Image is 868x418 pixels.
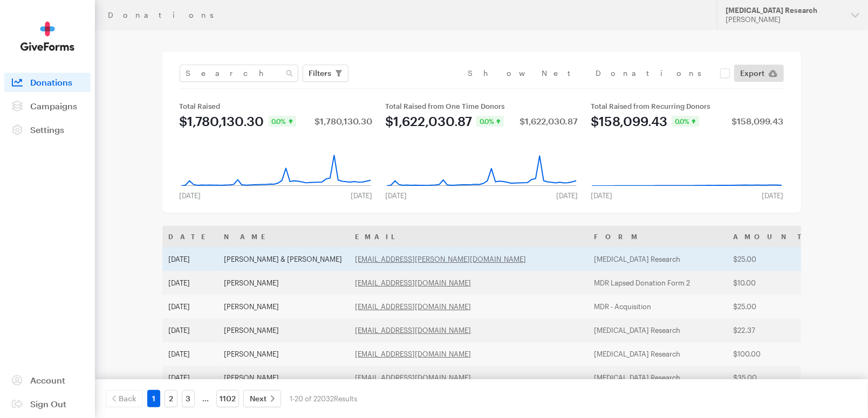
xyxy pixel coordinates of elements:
div: [MEDICAL_DATA] Research [726,6,843,15]
td: [MEDICAL_DATA] Research [588,247,727,271]
a: 1102 [216,390,239,407]
td: MDR - Acquisition [588,295,727,318]
td: [PERSON_NAME] [218,318,349,342]
span: Next [250,392,266,405]
td: [MEDICAL_DATA] Research [588,342,727,366]
div: [DATE] [755,191,790,200]
td: $22.37 [727,318,815,342]
a: Campaigns [4,96,91,116]
div: Total Raised from Recurring Donors [591,102,783,110]
td: $25.00 [727,247,815,271]
a: [EMAIL_ADDRESS][DOMAIN_NAME] [356,373,471,382]
div: $1,780,130.30 [315,117,372,126]
td: [DATE] [162,295,218,318]
td: [DATE] [162,271,218,295]
div: [DATE] [550,191,584,200]
td: $10.00 [727,271,815,295]
td: [PERSON_NAME] [218,366,349,389]
td: [DATE] [162,366,218,389]
img: GiveForms [20,22,74,51]
a: [EMAIL_ADDRESS][PERSON_NAME][DOMAIN_NAME] [356,255,527,263]
div: $158,099.43 [732,117,783,126]
a: [EMAIL_ADDRESS][DOMAIN_NAME] [356,326,471,335]
span: Sign Out [30,399,66,409]
div: 0.0% [269,116,296,127]
span: Filters [309,67,332,80]
a: [EMAIL_ADDRESS][DOMAIN_NAME] [356,278,471,287]
div: [DATE] [344,191,379,200]
a: Donations [4,73,91,92]
div: $158,099.43 [591,115,667,128]
th: Date [162,226,218,247]
td: [PERSON_NAME] [218,271,349,295]
span: Donations [30,77,72,87]
a: Settings [4,120,91,140]
td: [MEDICAL_DATA] Research [588,366,727,389]
td: [PERSON_NAME] [218,342,349,366]
td: [PERSON_NAME] [218,295,349,318]
td: [DATE] [162,318,218,342]
span: Results [334,394,357,403]
a: 3 [182,390,195,407]
div: [DATE] [379,191,413,200]
td: $100.00 [727,342,815,366]
a: Export [734,65,784,82]
a: 2 [165,390,177,407]
a: Sign Out [4,394,91,414]
a: Next [243,390,281,407]
a: [EMAIL_ADDRESS][DOMAIN_NAME] [356,302,471,311]
input: Search Name & Email [180,65,298,82]
th: Amount [727,226,815,247]
div: 1-20 of 22032 [290,390,357,407]
a: Account [4,371,91,390]
button: Filters [303,65,348,82]
td: MDR Lapsed Donation Form 2 [588,271,727,295]
div: 0.0% [476,116,504,127]
div: $1,780,130.30 [180,115,264,128]
td: [DATE] [162,247,218,271]
div: Total Raised from One Time Donors [385,102,578,110]
span: Campaigns [30,101,77,111]
td: [MEDICAL_DATA] Research [588,318,727,342]
div: 0.0% [672,116,699,127]
span: Settings [30,124,64,135]
a: [EMAIL_ADDRESS][DOMAIN_NAME] [356,350,471,358]
div: $1,622,030.87 [520,117,578,126]
div: [DATE] [584,191,619,200]
div: [DATE] [173,191,208,200]
th: Form [588,226,727,247]
td: $25.00 [727,295,815,318]
td: $35.00 [727,366,815,389]
th: Name [218,226,349,247]
div: $1,622,030.87 [385,115,472,128]
span: Account [30,375,65,385]
td: [PERSON_NAME] & [PERSON_NAME] [218,247,349,271]
th: Email [349,226,588,247]
div: Total Raised [180,102,372,110]
td: [DATE] [162,342,218,366]
span: Export [741,67,765,80]
div: [PERSON_NAME] [726,15,843,24]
